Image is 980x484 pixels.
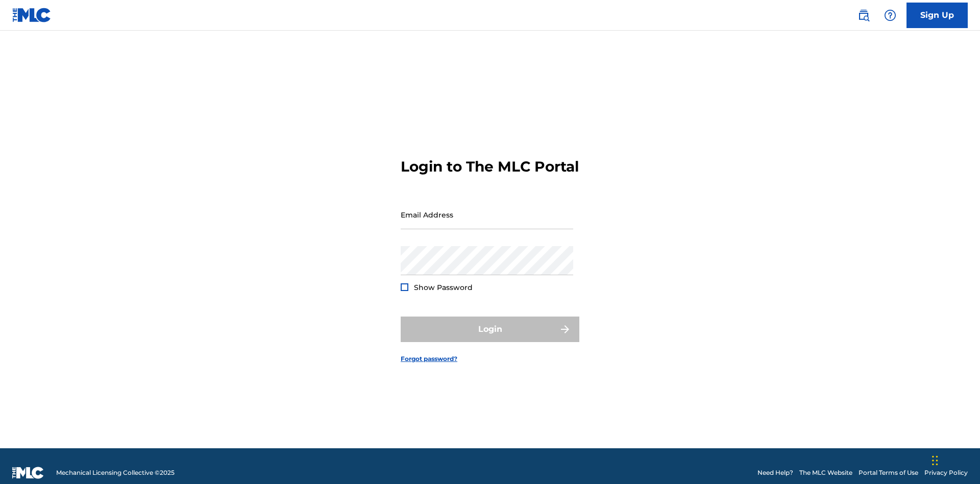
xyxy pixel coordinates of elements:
[853,5,874,26] a: Public Search
[857,9,870,21] img: search
[757,468,793,477] a: Need Help?
[859,468,918,477] a: Portal Terms of Use
[924,468,968,477] a: Privacy Policy
[56,468,175,477] span: Mechanical Licensing Collective © 2025
[401,158,579,176] h3: Login to The MLC Portal
[414,283,473,292] span: Show Password
[880,5,900,26] div: Help
[12,467,44,479] img: logo
[929,435,980,484] iframe: Chat Widget
[401,354,457,364] a: Forgot password?
[884,9,896,21] img: help
[12,8,52,22] img: MLC Logo
[906,3,968,28] a: Sign Up
[932,445,938,476] div: Drag
[799,468,852,477] a: The MLC Website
